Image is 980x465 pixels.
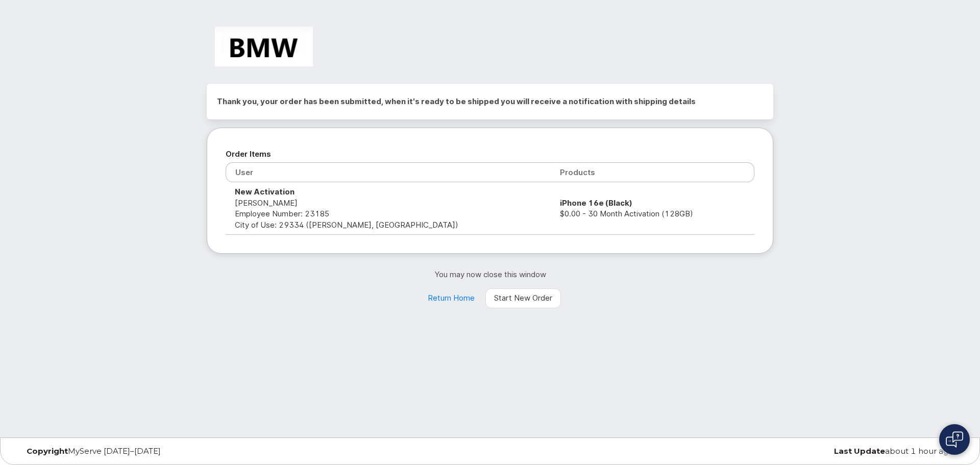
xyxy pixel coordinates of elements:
[235,209,329,218] span: Employee Number: 23185
[226,146,754,162] h2: Order Items
[207,269,773,280] p: You may now close this window
[217,94,763,109] h2: Thank you, your order has been submitted, when it's ready to be shipped you will receive a notifi...
[19,447,333,455] div: MyServe [DATE]–[DATE]
[235,187,295,197] strong: New Activation
[226,162,551,182] th: User
[226,182,551,235] td: [PERSON_NAME] City of Use: 29334 ([PERSON_NAME], [GEOGRAPHIC_DATA])
[946,431,963,448] img: Open chat
[419,288,483,309] a: Return Home
[834,446,885,456] strong: Last Update
[485,288,561,309] a: Start New Order
[647,447,961,455] div: about 1 hour ago
[560,198,632,208] strong: iPhone 16e (Black)
[551,162,754,182] th: Products
[551,182,754,235] td: $0.00 - 30 Month Activation (128GB)
[27,446,68,456] strong: Copyright
[215,27,313,66] img: BMW Manufacturing Co LLC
